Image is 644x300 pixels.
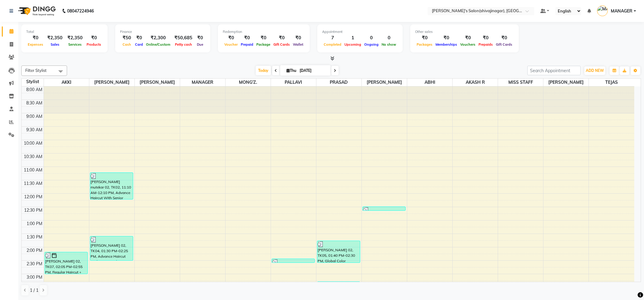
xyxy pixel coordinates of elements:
[25,127,44,133] div: 9:30 AM
[380,42,398,47] span: No show
[584,66,605,75] button: ADD NEW
[317,282,360,299] div: bharti kadam 02, TK08, 03:10 PM-03:50 PM, Advance Haircut (Wash + blowdry) [DEMOGRAPHIC_DATA]
[49,42,61,47] span: Sales
[23,207,44,214] div: 12:30 PM
[343,34,363,41] div: 1
[256,66,271,75] span: Today
[477,34,494,41] div: ₹0
[407,79,452,86] span: ABHI
[85,34,103,41] div: ₹0
[25,234,44,240] div: 1:30 PM
[239,42,255,47] span: Prepaid
[459,42,477,47] span: Vouchers
[285,68,298,73] span: Thu
[25,274,44,281] div: 3:00 PM
[291,42,305,47] span: Wallet
[25,247,44,254] div: 2:00 PM
[223,42,239,47] span: Voucher
[67,42,83,47] span: Services
[223,34,239,41] div: ₹0
[498,79,543,86] span: MISS STAFF
[477,42,494,47] span: Prepaids
[144,34,172,41] div: ₹2,300
[44,79,89,86] span: AKKI
[223,29,305,34] div: Redemption
[65,34,85,41] div: ₹2,350
[89,79,134,86] span: [PERSON_NAME]
[25,86,44,93] div: 8:00 AM
[26,29,103,34] div: Total
[298,66,328,75] input: 2025-09-04
[67,2,94,19] b: 08047224946
[120,29,205,34] div: Finance
[25,100,44,106] div: 8:30 AM
[322,29,398,34] div: Appointment
[25,221,44,227] div: 1:00 PM
[90,173,133,199] div: [PERSON_NAME] mutekar 02, TK02, 11:10 AM-12:10 PM, Advance Haircut With Senior Stylist (Wash + bl...
[415,34,434,41] div: ₹0
[195,42,205,47] span: Due
[589,79,634,86] span: TEJAS
[172,34,195,41] div: ₹50,685
[239,34,255,41] div: ₹0
[494,34,514,41] div: ₹0
[85,42,103,47] span: Products
[255,34,272,41] div: ₹0
[133,34,144,41] div: ₹0
[45,252,87,274] div: [PERSON_NAME] 02, TK07, 02:05 PM-02:55 PM, Regular Haircut + Blowdry [DEMOGRAPHIC_DATA](without w...
[22,79,44,85] div: Stylist
[586,68,604,73] span: ADD NEW
[459,34,477,41] div: ₹0
[120,34,133,41] div: ₹50
[23,140,44,146] div: 10:00 AM
[26,34,45,41] div: ₹0
[23,167,44,173] div: 11:00 AM
[363,42,380,47] span: Ongoing
[30,287,38,294] span: 1 / 1
[121,42,133,47] span: Cash
[90,236,133,260] div: [PERSON_NAME] 02, TK04, 01:30 PM-02:25 PM, Advance Haircut With Senior Stylist (Wash + blowdry + ...
[415,29,514,34] div: Other sales
[343,42,363,47] span: Upcoming
[25,261,44,267] div: 2:30 PM
[415,42,434,47] span: Packages
[23,194,44,200] div: 12:00 PM
[226,79,271,86] span: MONG'Z.
[45,34,65,41] div: ₹2,350
[135,79,180,86] span: [PERSON_NAME]
[317,241,360,263] div: [PERSON_NAME] 02, TK05, 01:40 PM-02:30 PM, Global Color [MEDICAL_DATA] Free [DEMOGRAPHIC_DATA] (W...
[597,5,608,16] img: MANAGER
[322,34,343,41] div: 7
[434,34,459,41] div: ₹0
[271,79,316,86] span: PALLAVI
[291,34,305,41] div: ₹0
[363,207,405,210] div: seema ghorsar 02, TK03, 12:25 PM-12:35 PM, EyeBrow [DEMOGRAPHIC_DATA] (50)
[25,113,44,120] div: 9:00 AM
[26,42,45,47] span: Expenses
[272,34,291,41] div: ₹0
[434,42,459,47] span: Memberships
[316,79,361,86] span: PRASAD
[16,2,57,19] img: logo
[322,42,343,47] span: Completed
[494,42,514,47] span: Gift Cards
[363,34,380,41] div: 0
[527,66,581,75] input: Search Appointment
[180,79,225,86] span: MANAGER
[272,259,315,263] div: [PERSON_NAME] , TK06, 02:20 PM-02:30 PM, EyeBrow [DEMOGRAPHIC_DATA] (50)
[133,42,144,47] span: Card
[272,42,291,47] span: Gift Cards
[380,34,398,41] div: 0
[543,79,589,86] span: [PERSON_NAME]
[144,42,172,47] span: Online/Custom
[25,68,47,73] span: Filter Stylist
[611,8,632,14] span: MANAGER
[195,34,205,41] div: ₹0
[23,180,44,187] div: 11:30 AM
[173,42,194,47] span: Petty cash
[255,42,272,47] span: Package
[23,154,44,160] div: 10:30 AM
[362,79,407,86] span: [PERSON_NAME]
[453,79,498,86] span: AKASH R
